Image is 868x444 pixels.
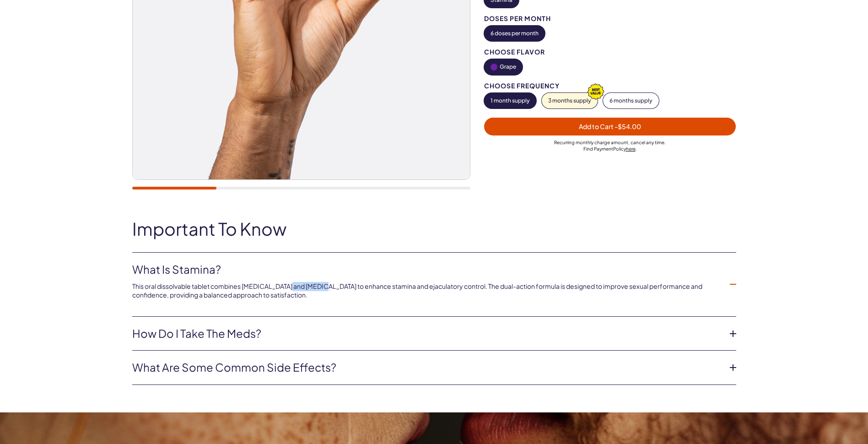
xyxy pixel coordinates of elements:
[579,122,641,130] span: Add to Cart
[484,93,536,108] button: 1 month supply
[132,219,736,238] h2: Important To Know
[615,122,641,130] span: - $54.00
[583,146,613,152] span: Find Payment
[484,82,736,89] div: Choose Frequency
[484,118,736,135] button: Add to Cart -$54.00
[132,360,722,375] a: What are some common side effects?
[603,93,659,108] button: 6 months supply
[484,49,736,55] div: Choose Flavor
[132,262,722,277] a: What Is Stamina?
[626,146,636,152] a: here
[132,326,722,341] a: How do I take the Meds?
[484,59,523,75] button: Grape
[484,139,736,152] div: Recurring monthly charge amount , cancel any time. Policy .
[484,26,545,41] button: 6 doses per month
[484,15,736,22] div: Doses per Month
[132,282,722,300] p: This oral dissolvable tablet combines [MEDICAL_DATA] and [MEDICAL_DATA] to enhance stamina and ej...
[542,93,598,108] button: 3 months supply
